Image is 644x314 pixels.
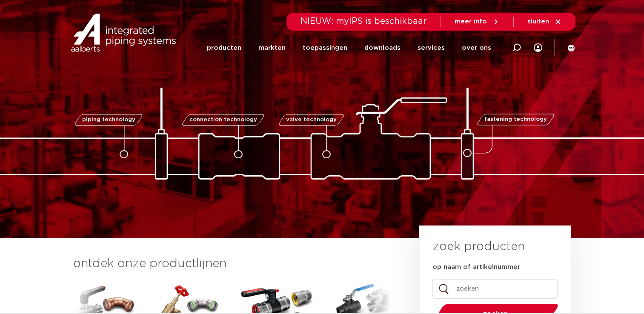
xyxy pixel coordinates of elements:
[527,18,549,25] span: sluiten
[301,17,427,26] span: NIEUW: myIPS is beschikbaar
[189,117,257,123] span: connection technology
[432,263,520,271] label: op naam of artikelnummer
[527,18,562,26] a: sluiten
[432,238,525,255] h3: zoek producten
[207,31,491,64] nav: Menu
[364,31,401,64] a: downloads
[455,18,500,26] a: meer info
[303,31,347,64] a: toepassingen
[455,18,487,25] span: meer info
[73,255,391,272] h3: ontdek onze productlijnen
[432,279,558,299] input: zoeken
[286,117,337,123] span: valve technology
[418,31,445,64] a: services
[82,117,135,123] span: piping technology
[484,117,547,123] span: fastening technology
[207,31,241,64] a: producten
[258,31,286,64] a: markten
[462,31,491,64] a: over ons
